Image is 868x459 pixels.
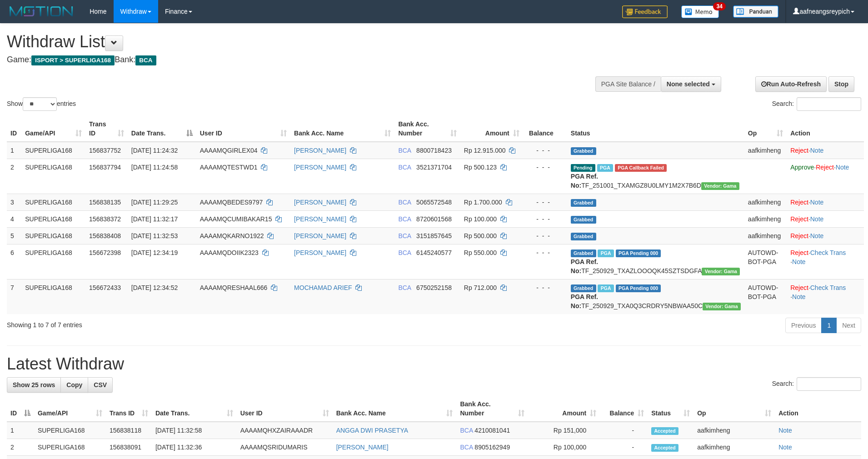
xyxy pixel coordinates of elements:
[787,159,864,194] td: · ·
[152,396,237,422] th: Date Trans.: activate to sort column ascending
[131,284,178,291] span: [DATE] 12:34:52
[600,422,648,439] td: -
[200,284,268,291] span: AAAAMQRESHAAL666
[571,249,596,257] span: Grabbed
[7,279,21,314] td: 7
[702,268,740,275] span: Vendor URL: https://trx31.1velocity.biz
[597,164,613,172] span: Marked by aafmaleo
[474,444,510,451] span: Copy 8905162949 to clipboard
[790,215,808,223] a: Reject
[200,199,263,206] span: AAAAMQBEDES9797
[775,396,861,422] th: Action
[94,381,107,389] span: CSV
[797,97,861,111] input: Search:
[810,249,846,256] a: Check Trans
[66,381,82,389] span: Copy
[21,227,85,244] td: SUPERLIGA168
[237,396,333,422] th: User ID: activate to sort column ascending
[21,116,85,142] th: Game/API: activate to sort column ascending
[474,427,510,434] span: Copy 4210081041 to clipboard
[792,258,806,265] a: Note
[571,233,596,240] span: Grabbed
[7,439,34,456] td: 2
[7,55,569,65] h4: Game: Bank:
[527,163,564,172] div: - - -
[667,80,710,88] span: None selected
[398,249,411,256] span: BCA
[790,284,808,291] a: Reject
[398,215,411,223] span: BCA
[527,198,564,207] div: - - -
[152,422,237,439] td: [DATE] 11:32:58
[787,142,864,159] td: ·
[571,147,596,155] span: Grabbed
[34,439,106,456] td: SUPERLIGA168
[785,318,822,333] a: Previous
[336,427,408,434] a: ANGGA DWI PRASETYA
[615,164,667,172] span: PGA Error
[128,116,196,142] th: Date Trans.: activate to sort column descending
[131,147,178,154] span: [DATE] 11:24:32
[13,381,55,389] span: Show 25 rows
[778,427,792,434] a: Note
[88,377,113,393] a: CSV
[661,76,721,92] button: None selected
[616,249,661,257] span: PGA Pending
[527,215,564,224] div: - - -
[460,116,523,142] th: Amount: activate to sort column ascending
[836,164,849,171] a: Note
[528,439,600,456] td: Rp 100,000
[31,55,115,65] span: ISPORT > SUPERLIGA168
[398,164,411,171] span: BCA
[237,422,333,439] td: AAAAMQHXZAIRAAADR
[460,427,473,434] span: BCA
[464,164,497,171] span: Rp 500.123
[523,116,567,142] th: Balance
[772,97,861,111] label: Search:
[744,210,787,227] td: aafkimheng
[744,194,787,210] td: aafkimheng
[131,199,178,206] span: [DATE] 11:29:25
[790,164,814,171] a: Approve
[106,439,152,456] td: 156838091
[85,116,128,142] th: Trans ID: activate to sort column ascending
[821,318,837,333] a: 1
[787,116,864,142] th: Action
[460,444,473,451] span: BCA
[787,244,864,279] td: · ·
[21,210,85,227] td: SUPERLIGA168
[790,147,808,154] a: Reject
[528,422,600,439] td: Rp 151,000
[394,116,460,142] th: Bank Acc. Number: activate to sort column ascending
[89,164,121,171] span: 156837794
[571,173,598,189] b: PGA Ref. No:
[744,227,787,244] td: aafkimheng
[616,284,661,292] span: PGA Pending
[7,5,76,18] img: MOTION_logo.png
[567,279,744,314] td: TF_250929_TXA0Q3CRDRY5NBWAA50C
[790,232,808,239] a: Reject
[416,164,452,171] span: Copy 3521371704 to clipboard
[622,5,668,18] img: Feedback.jpg
[290,116,394,142] th: Bank Acc. Name: activate to sort column ascending
[778,444,792,451] a: Note
[810,284,846,291] a: Check Trans
[21,279,85,314] td: SUPERLIGA168
[464,215,497,223] span: Rp 100.000
[131,249,178,256] span: [DATE] 12:34:19
[200,164,258,171] span: AAAAMQTESTWD1
[790,249,808,256] a: Reject
[294,215,346,223] a: [PERSON_NAME]
[333,396,457,422] th: Bank Acc. Name: activate to sort column ascending
[648,396,693,422] th: Status: activate to sort column ascending
[464,199,502,206] span: Rp 1.700.000
[810,215,824,223] a: Note
[416,249,452,256] span: Copy 6145240577 to clipboard
[21,194,85,210] td: SUPERLIGA168
[772,377,861,391] label: Search:
[744,244,787,279] td: AUTOWD-BOT-PGA
[567,116,744,142] th: Status
[810,232,824,239] a: Note
[398,284,411,291] span: BCA
[7,396,34,422] th: ID: activate to sort column descending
